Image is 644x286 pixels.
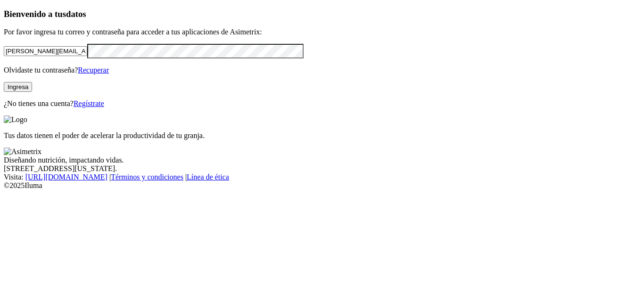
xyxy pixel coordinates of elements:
p: ¿No tienes una cuenta? [4,99,640,108]
a: [URL][DOMAIN_NAME] [25,173,107,181]
div: [STREET_ADDRESS][US_STATE]. [4,164,640,173]
div: Diseñando nutrición, impactando vidas. [4,156,640,164]
input: Tu correo [4,46,87,56]
div: © 2025 Iluma [4,181,640,190]
img: Asimetrix [4,147,41,156]
a: Regístrate [74,99,104,107]
img: Logo [4,115,27,124]
div: Visita : | | [4,173,640,181]
span: datos [66,9,86,19]
a: Términos y condiciones [111,173,183,181]
h3: Bienvenido a tus [4,9,640,19]
p: Tus datos tienen el poder de acelerar la productividad de tu granja. [4,131,640,140]
p: Por favor ingresa tu correo y contraseña para acceder a tus aplicaciones de Asimetrix: [4,28,640,36]
a: Recuperar [78,66,109,74]
p: Olvidaste tu contraseña? [4,66,640,74]
a: Línea de ética [187,173,229,181]
button: Ingresa [4,82,32,92]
